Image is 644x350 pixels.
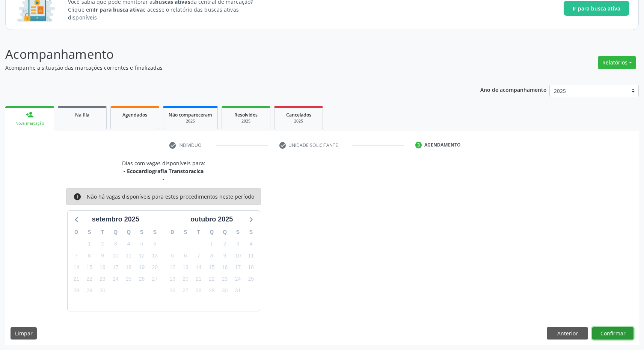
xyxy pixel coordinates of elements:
[97,262,108,272] span: terça-feira, 16 de setembro de 2025
[232,262,243,272] span: sexta-feira, 17 de outubro de 2025
[573,4,620,12] span: Ir para busca ativa
[148,226,161,238] div: S
[122,175,205,183] div: -
[187,214,236,224] div: outubro 2025
[136,262,147,272] span: sexta-feira, 19 de setembro de 2025
[124,239,134,249] span: quinta-feira, 4 de setembro de 2025
[122,159,205,183] div: Dias com vagas disponíveis para:
[246,274,256,284] span: sábado, 25 de outubro de 2025
[110,239,121,249] span: quarta-feira, 3 de setembro de 2025
[227,118,265,124] div: 2025
[207,274,217,284] span: quarta-feira, 22 de outubro de 2025
[480,85,547,94] p: Ano de acompanhamento
[415,142,422,148] div: 3
[167,274,178,284] span: domingo, 19 de outubro de 2025
[564,1,629,16] button: Ir para busca ativa
[71,262,81,272] span: domingo, 14 de setembro de 2025
[167,262,178,272] span: domingo, 12 de outubro de 2025
[71,250,81,261] span: domingo, 7 de setembro de 2025
[149,239,160,249] span: sábado, 6 de setembro de 2025
[84,239,95,249] span: segunda-feira, 1 de setembro de 2025
[149,262,160,272] span: sábado, 20 de setembro de 2025
[244,226,258,238] div: S
[220,250,230,261] span: quinta-feira, 9 de outubro de 2025
[192,226,205,238] div: T
[180,262,191,272] span: segunda-feira, 13 de outubro de 2025
[286,112,311,118] span: Cancelados
[110,262,121,272] span: quarta-feira, 17 de setembro de 2025
[220,239,230,249] span: quinta-feira, 2 de outubro de 2025
[109,226,122,238] div: Q
[136,250,147,261] span: sexta-feira, 12 de setembro de 2025
[166,226,179,238] div: D
[135,226,148,238] div: S
[71,286,81,296] span: domingo, 28 de setembro de 2025
[94,6,143,13] strong: Ir para busca ativa
[592,327,633,340] button: Confirmar
[167,250,178,261] span: domingo, 5 de outubro de 2025
[193,286,204,296] span: terça-feira, 28 de outubro de 2025
[89,214,142,224] div: setembro 2025
[547,327,588,340] button: Anterior
[124,250,134,261] span: quinta-feira, 11 de setembro de 2025
[149,250,160,261] span: sábado, 13 de setembro de 2025
[205,226,218,238] div: Q
[220,262,230,272] span: quinta-feira, 16 de outubro de 2025
[71,274,81,284] span: domingo, 21 de setembro de 2025
[5,45,449,64] p: Acompanhamento
[180,286,191,296] span: segunda-feira, 27 de outubro de 2025
[180,250,191,261] span: segunda-feira, 6 de outubro de 2025
[232,239,243,249] span: sexta-feira, 3 de outubro de 2025
[180,274,191,284] span: segunda-feira, 20 de outubro de 2025
[207,262,217,272] span: quarta-feira, 15 de outubro de 2025
[598,56,636,69] button: Relatórios
[97,286,108,296] span: terça-feira, 30 de setembro de 2025
[84,274,95,284] span: segunda-feira, 22 de setembro de 2025
[124,274,134,284] span: quinta-feira, 25 de setembro de 2025
[97,274,108,284] span: terça-feira, 23 de setembro de 2025
[246,250,256,261] span: sábado, 11 de outubro de 2025
[232,274,243,284] span: sexta-feira, 24 de outubro de 2025
[97,250,108,261] span: terça-feira, 9 de setembro de 2025
[96,226,109,238] div: T
[136,274,147,284] span: sexta-feira, 26 de setembro de 2025
[26,111,34,119] div: person_add
[207,286,217,296] span: quarta-feira, 29 de outubro de 2025
[169,112,212,118] span: Não compareceram
[84,262,95,272] span: segunda-feira, 15 de setembro de 2025
[193,262,204,272] span: terça-feira, 14 de outubro de 2025
[232,250,243,261] span: sexta-feira, 10 de outubro de 2025
[167,286,178,296] span: domingo, 26 de outubro de 2025
[87,193,254,201] div: Não há vagas disponíveis para estes procedimentos neste período
[234,112,258,118] span: Resolvidos
[122,226,135,238] div: Q
[97,239,108,249] span: terça-feira, 2 de setembro de 2025
[11,121,49,126] div: Nova marcação
[5,64,449,72] p: Acompanhe a situação das marcações correntes e finalizadas
[83,226,96,238] div: S
[179,226,192,238] div: S
[232,286,243,296] span: sexta-feira, 31 de outubro de 2025
[136,239,147,249] span: sexta-feira, 5 de setembro de 2025
[70,226,83,238] div: D
[218,226,231,238] div: Q
[207,250,217,261] span: quarta-feira, 8 de outubro de 2025
[246,239,256,249] span: sábado, 4 de outubro de 2025
[220,274,230,284] span: quinta-feira, 23 de outubro de 2025
[84,286,95,296] span: segunda-feira, 29 de setembro de 2025
[193,250,204,261] span: terça-feira, 7 de outubro de 2025
[193,274,204,284] span: terça-feira, 21 de outubro de 2025
[280,118,317,124] div: 2025
[149,274,160,284] span: sábado, 27 de setembro de 2025
[122,112,147,118] span: Agendados
[220,286,230,296] span: quinta-feira, 30 de outubro de 2025
[246,262,256,272] span: sábado, 18 de outubro de 2025
[231,226,244,238] div: S
[75,112,89,118] span: Na fila
[110,250,121,261] span: quarta-feira, 10 de setembro de 2025
[84,250,95,261] span: segunda-feira, 8 de setembro de 2025
[73,193,81,201] i: info
[110,274,121,284] span: quarta-feira, 24 de setembro de 2025
[124,262,134,272] span: quinta-feira, 18 de setembro de 2025
[424,142,461,148] div: Agendamento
